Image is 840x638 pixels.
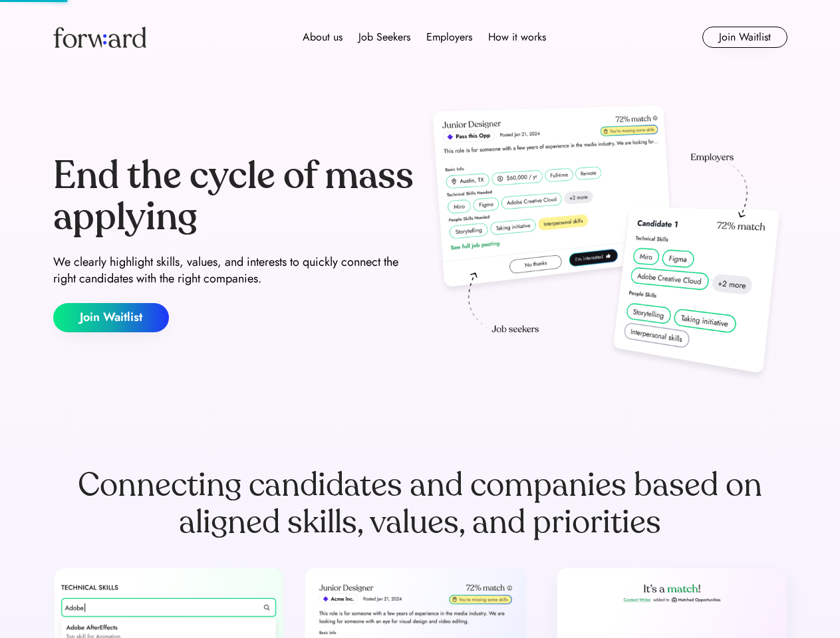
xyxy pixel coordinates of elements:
div: We clearly highlight skills, values, and interests to quickly connect the right candidates with t... [53,254,415,287]
div: End the cycle of mass applying [53,156,415,237]
img: hero-image.png [426,101,787,387]
button: Join Waitlist [53,303,169,332]
div: Employers [426,29,472,45]
div: About us [303,29,343,45]
div: How it works [488,29,546,45]
img: Forward logo [53,27,146,48]
button: Join Waitlist [702,27,787,48]
div: Connecting candidates and companies based on aligned skills, values, and priorities [53,467,787,541]
div: Job Seekers [358,29,410,45]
